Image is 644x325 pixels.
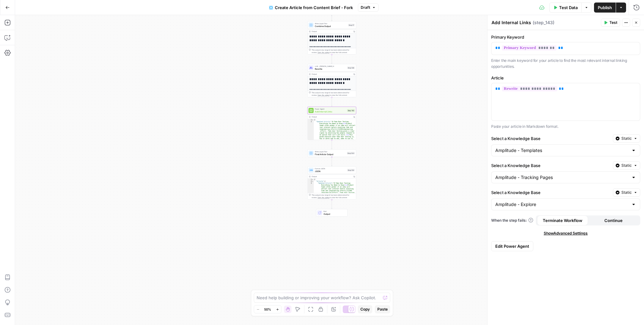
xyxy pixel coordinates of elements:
div: Step 132 [347,169,355,171]
g: Edge from step_17 to step_138 [331,55,332,64]
span: End [324,210,345,213]
span: Output [324,212,345,215]
span: Show Advanced Settings [544,230,588,236]
div: Output [312,175,351,178]
span: JSON [315,170,346,173]
input: Amplitude - Tracking Pages [495,174,629,181]
p: Paste your article in Markdown format. [491,123,640,130]
span: Format JSON [315,167,346,170]
div: Output [312,30,351,33]
div: EndOutput [308,209,356,217]
span: 50% [264,307,271,312]
label: Article [491,75,640,81]
div: Step 138 [347,66,355,69]
span: Final Article Output [315,153,346,156]
span: Copy the output [318,197,330,198]
g: Edge from step_143 to step_144 [331,140,332,149]
span: Draft [361,5,370,10]
span: Test Data [559,4,578,11]
div: Step 17 [348,24,355,26]
button: Static [613,134,640,143]
span: Write Liquid Text [315,22,347,25]
div: This output is too large & has been abbreviated for review. to view the full content. [312,49,355,54]
button: Static [613,161,640,170]
button: Publish [594,3,616,13]
g: Edge from step_141-conditional-end to step_17 [331,15,332,21]
span: Terminate Workflow [543,217,582,224]
span: Edit Power Agent [495,243,529,249]
div: Step 144 [347,152,355,154]
span: Continue [604,217,623,224]
p: Enter the main keyword for your article to find the most relevant internal linking opportunities. [491,57,640,70]
button: Paste [375,305,390,313]
div: 1 [308,119,314,121]
span: Toggle code folding, rows 1 through 5 [312,179,314,181]
span: ( step_143 ) [533,19,554,26]
button: Edit Power Agent [491,241,533,251]
a: When the step fails: [491,218,533,223]
span: Create Article from Content Brief - Fork [275,4,353,11]
span: Static [621,163,632,168]
div: Step 143 [347,109,355,112]
g: Edge from step_138 to step_143 [331,97,332,106]
span: Write Liquid Text [315,150,346,153]
div: This output is too large & has been abbreviated for review. to view the full content. [312,194,355,199]
div: Format JSONJSONStep 132Output{ "Article":{ "Updated Article":"# Fake Door Testing: Everything You... [308,166,356,200]
span: Toggle code folding, rows 1 through 3 [312,119,314,121]
button: Create Article from Content Brief - Fork [265,3,357,13]
span: Copy the output [318,51,330,53]
button: Continue [588,215,639,225]
span: Rewrite [315,67,346,70]
div: 2 [308,181,314,182]
label: Primary Keyword [491,34,640,40]
span: Copy the output [318,94,330,96]
div: Output [312,73,351,75]
div: Write Liquid TextFinal Article OutputStep 144 [308,149,356,157]
span: Add Internal Links [315,110,346,113]
div: 1 [308,179,314,181]
span: Publish [598,4,612,11]
textarea: Add Internal Links [491,19,531,26]
span: Power Agent [315,108,346,110]
div: This output is too large & has been abbreviated for review. to view the full content. [312,91,355,96]
span: Paste [377,306,388,312]
button: Test Data [549,3,581,13]
g: Edge from step_142 to step_141-conditional-end [332,9,359,16]
span: Static [621,136,632,141]
span: Copy [360,306,370,312]
g: Edge from step_132 to end [331,200,332,209]
label: Select a Knowledge Base [491,135,610,142]
label: Select a Knowledge Base [491,162,610,169]
div: Power AgentAdd Internal LinksStep 143Output{ "Updated Article":"# Fake Door Testing: Everything Y... [308,107,356,140]
span: Test [609,20,617,25]
label: Select a Knowledge Base [491,189,610,196]
g: Edge from step_144 to step_132 [331,157,332,166]
span: Static [621,190,632,195]
span: LLM · [PERSON_NAME] 4 [315,65,346,68]
button: Static [613,188,640,197]
span: Combine Output [315,24,347,28]
div: Output [312,116,351,118]
button: Test [601,19,620,27]
input: Amplitude - Explore [495,201,629,208]
button: Draft [358,3,379,12]
button: Copy [358,305,372,313]
input: Amplitude - Templates [495,147,629,154]
span: Toggle code folding, rows 2 through 4 [312,181,314,182]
